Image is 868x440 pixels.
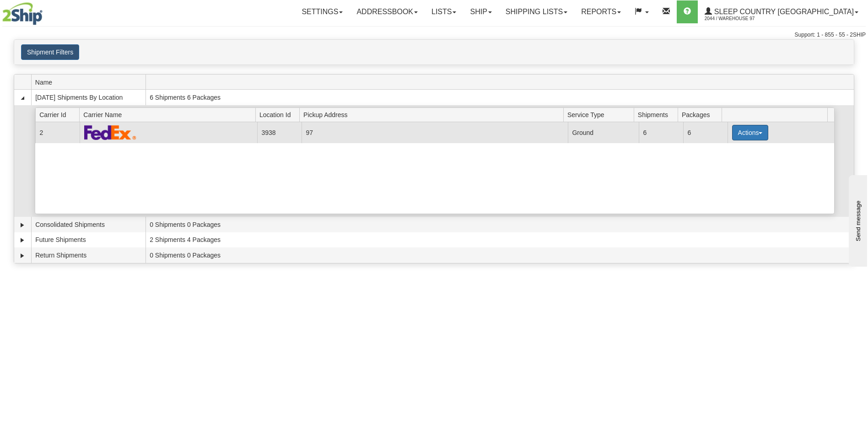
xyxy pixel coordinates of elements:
span: Carrier Name [83,107,255,122]
td: 6 [683,122,728,143]
span: 2044 / Warehouse 97 [705,14,773,23]
td: 6 Shipments 6 Packages [146,90,854,105]
span: Location Id [259,107,300,122]
a: Reports [574,0,628,23]
td: 6 [639,122,683,143]
a: Ship [463,0,498,23]
a: Expand [18,236,27,245]
a: Shipping lists [499,0,574,23]
a: Expand [18,220,27,230]
span: Service Type [567,107,634,122]
span: Sleep Country [GEOGRAPHIC_DATA] [712,8,854,16]
td: [DATE] Shipments By Location [31,90,146,105]
a: Addressbook [350,0,425,23]
td: 2 [35,122,80,143]
a: Collapse [18,93,27,102]
td: 3938 [257,122,302,143]
td: 0 Shipments 0 Packages [146,247,854,263]
a: Sleep Country [GEOGRAPHIC_DATA] 2044 / Warehouse 97 [698,0,865,23]
div: Support: 1 - 855 - 55 - 2SHIP [2,31,866,39]
td: Consolidated Shipments [31,217,146,232]
span: Packages [682,107,722,122]
a: Expand [18,251,27,260]
button: Shipment Filters [21,44,79,60]
span: Carrier Id [39,107,80,122]
img: FedEx Express® [84,125,137,140]
td: Return Shipments [31,247,146,263]
td: 0 Shipments 0 Packages [146,217,854,232]
button: Actions [732,125,769,140]
div: Send message [7,8,85,15]
img: logo2044.jpg [2,2,43,25]
td: Future Shipments [31,232,146,248]
span: Pickup Address [303,107,563,122]
iframe: chat widget [847,173,867,267]
a: Lists [425,0,463,23]
a: Settings [295,0,350,23]
td: Ground [568,122,639,143]
td: 97 [302,122,568,143]
td: 2 Shipments 4 Packages [146,232,854,248]
span: Name [35,75,146,89]
span: Shipments [638,107,678,122]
